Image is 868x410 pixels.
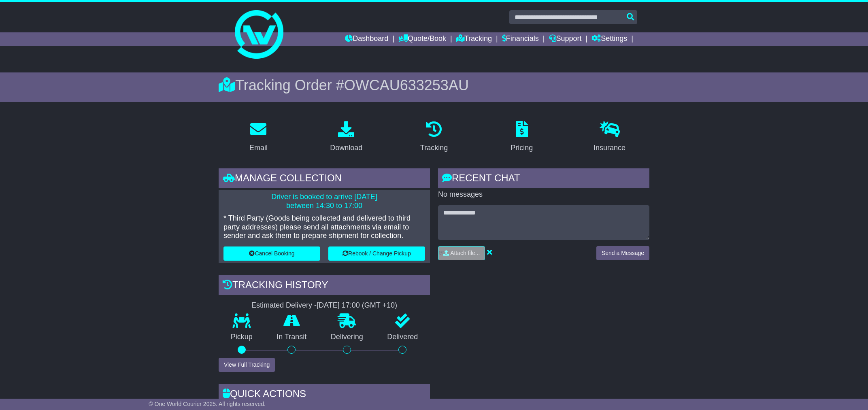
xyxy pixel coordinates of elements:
div: Pricing [511,142,533,153]
div: Tracking [420,142,448,153]
button: Cancel Booking [223,246,320,261]
div: RECENT CHAT [438,168,649,190]
div: Manage collection [219,168,430,190]
p: * Third Party (Goods being collected and delivered to third party addresses) please send all atta... [223,214,425,240]
button: View Full Tracking [219,358,275,372]
div: Email [249,142,268,153]
div: Download [330,142,362,153]
a: Tracking [456,32,492,46]
span: © One World Courier 2025. All rights reserved. [149,401,266,407]
a: Financials [502,32,539,46]
button: Send a Message [596,246,649,260]
p: Delivering [319,333,375,342]
p: In Transit [265,333,319,342]
a: Insurance [588,118,631,156]
a: Tracking [415,118,453,156]
a: Support [549,32,582,46]
a: Download [325,118,368,156]
span: OWCAU633253AU [344,77,469,93]
div: Tracking history [219,275,430,297]
a: Email [244,118,273,156]
a: Dashboard [345,32,388,46]
button: Rebook / Change Pickup [328,246,425,261]
p: No messages [438,190,649,199]
a: Quote/Book [398,32,446,46]
div: [DATE] 17:00 (GMT +10) [317,301,397,310]
a: Settings [591,32,627,46]
div: Insurance [594,142,625,153]
p: Driver is booked to arrive [DATE] between 14:30 to 17:00 [223,193,425,210]
p: Pickup [219,333,265,342]
div: Estimated Delivery - [219,301,430,310]
a: Pricing [505,118,538,156]
div: Quick Actions [219,384,430,406]
div: Tracking Order # [219,76,649,94]
p: Delivered [375,333,430,342]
